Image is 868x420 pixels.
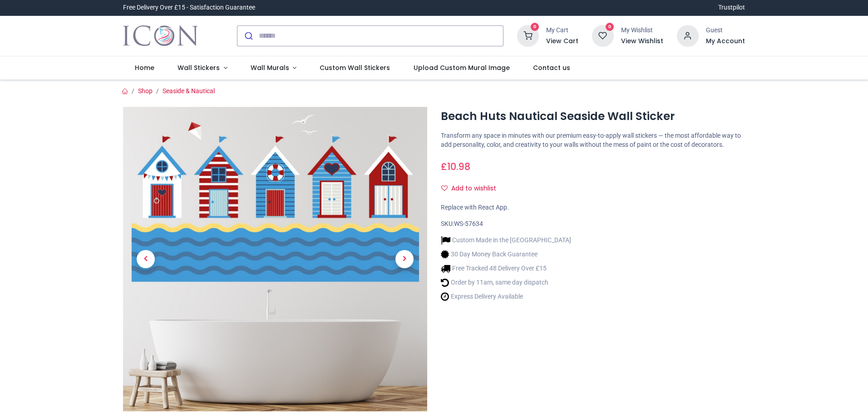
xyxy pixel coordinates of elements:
[441,109,745,124] h1: Beach Huts Nautical Seaside Wall Sticker
[441,250,571,259] li: 30 Day Money Back Guarantee
[718,3,745,12] a: Trustpilot
[706,37,745,46] a: My Account
[441,235,571,245] li: Custom Made in the [GEOGRAPHIC_DATA]
[166,56,239,80] a: Wall Stickers
[441,292,571,301] li: Express Delivery Available
[395,250,414,268] span: Next
[441,181,504,196] button: Add to wishlistAdd to wishlist
[123,152,168,365] a: Previous
[706,26,745,35] div: Guest
[138,87,153,95] a: Shop
[621,37,663,46] a: View Wishlist
[135,63,154,72] span: Home
[546,26,578,35] div: My Cart
[239,56,308,80] a: Wall Murals
[606,23,614,31] sup: 0
[163,87,215,95] a: Seaside & Nautical
[441,264,571,273] li: Free Tracked 48 Delivery Over £15
[454,220,483,227] span: WS-57634
[123,23,198,49] a: Logo of Icon Wall Stickers
[441,160,470,173] span: £
[621,26,663,35] div: My Wishlist
[441,185,448,191] i: Add to wishlist
[178,63,220,72] span: Wall Stickers
[441,203,745,212] div: Replace with React App.
[137,250,155,268] span: Previous
[251,63,289,72] span: Wall Murals
[123,23,198,49] img: Icon Wall Stickers
[123,3,255,12] div: Free Delivery Over £15 - Satisfaction Guarantee
[531,23,539,31] sup: 0
[441,131,745,149] p: Transform any space in minutes with our premium easy-to-apply wall stickers — the most affordable...
[123,107,427,411] img: Beach Huts Nautical Seaside Wall Sticker
[320,63,390,72] span: Custom Wall Stickers
[533,63,570,72] span: Contact us
[546,37,578,46] a: View Cart
[441,220,745,229] div: SKU:
[414,63,510,72] span: Upload Custom Mural Image
[382,152,427,365] a: Next
[592,31,614,39] a: 0
[517,31,539,39] a: 0
[237,26,259,46] button: Submit
[441,278,571,287] li: Order by 11am, same day dispatch
[447,160,470,173] span: 10.98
